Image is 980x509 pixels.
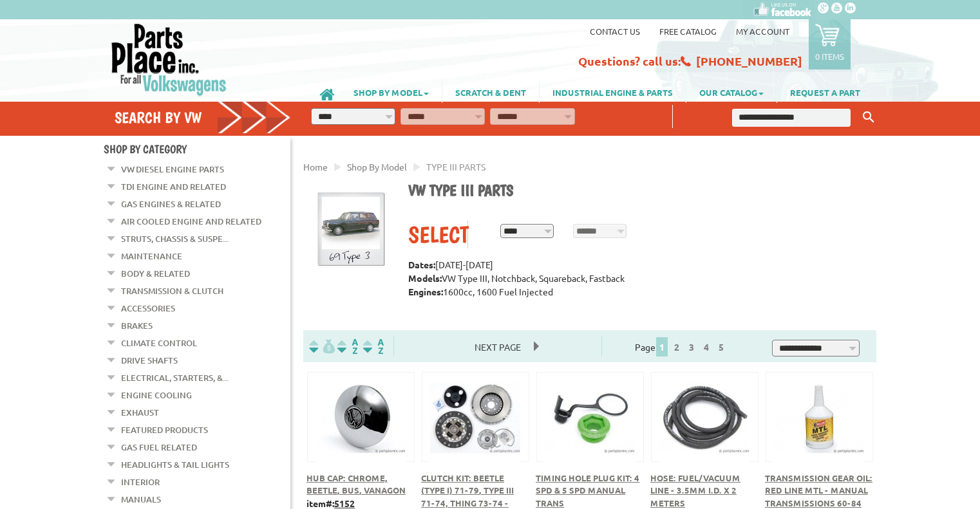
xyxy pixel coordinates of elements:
a: OUR CATALOG [686,81,777,103]
a: Timing Hole Plug Kit: 4 Spd & 5 Spd Manual Trans [536,472,639,508]
a: SHOP BY MODEL [341,81,442,103]
a: Contact us [590,26,640,37]
a: Accessories [121,300,175,317]
a: REQUEST A PART [777,81,873,103]
a: Home [303,161,328,172]
a: Drive Shafts [121,352,178,369]
a: INDUSTRIAL ENGINE & PARTS [540,81,686,103]
a: Headlights & Tail Lights [121,456,229,473]
a: Climate Control [121,335,197,351]
img: filterpricelow.svg [309,339,335,354]
a: Air Cooled Engine and Related [121,213,261,230]
a: 4 [701,341,712,353]
a: Struts, Chassis & Suspe... [121,230,229,247]
a: Next Page [462,341,534,353]
a: SCRATCH & DENT [442,81,539,103]
a: Maintenance [121,248,182,264]
h4: Shop By Category [104,142,290,156]
span: TYPE III PARTS [426,161,485,172]
a: Gas Fuel Related [121,439,197,456]
a: 5 [715,341,727,353]
span: 1 [656,337,668,356]
p: [DATE]-[DATE] VW Type III, Notchback, Squareback, Fastback 1600cc, 1600 Fuel Injected [408,258,867,312]
div: Select [408,221,467,248]
a: Featured Products [121,421,208,438]
strong: Models: [408,272,442,284]
h1: VW Type III parts [408,181,867,201]
strong: Dates: [408,259,435,270]
a: VW Diesel Engine Parts [121,161,224,178]
strong: Engines: [408,286,443,297]
a: Electrical, Starters, &... [121,369,229,386]
a: Transmission Gear Oil: Red Line MTL - Manual Transmissions 60-84 [765,472,872,508]
button: Keyword Search [859,107,878,128]
a: 3 [686,341,697,353]
img: Type III [313,192,389,268]
a: Engine Cooling [121,387,192,403]
a: Brakes [121,317,153,334]
a: Shop By Model [347,161,407,172]
p: 0 items [815,51,844,62]
a: Hose: Fuel/Vacuum Line - 3.5mm I.D. x 2 meters [650,472,740,508]
img: Sort by Headline [335,339,361,354]
span: Next Page [462,337,534,356]
a: 2 [671,341,683,353]
a: Manuals [121,491,161,508]
a: Hub Cap: Chrome, Beetle, Bus, Vanagon [306,472,406,496]
a: Gas Engines & Related [121,196,221,212]
a: TDI Engine and Related [121,178,226,195]
u: 5152 [334,497,355,509]
a: 0 items [809,19,851,69]
div: Page [601,336,762,356]
img: Parts Place Inc! [110,23,228,97]
a: Free Catalog [659,26,717,37]
b: item#: [306,497,355,509]
a: Body & Related [121,265,190,282]
a: Transmission & Clutch [121,282,223,299]
a: Interior [121,474,160,490]
img: Sort by Sales Rank [361,339,386,354]
h4: Search by VW [115,108,291,127]
a: Exhaust [121,404,159,421]
a: My Account [736,26,789,37]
